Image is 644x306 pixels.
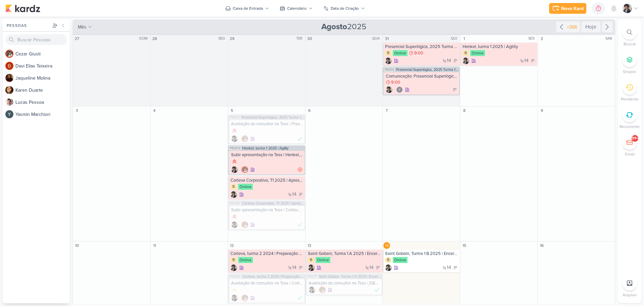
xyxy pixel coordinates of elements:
[73,35,80,42] div: 27
[376,265,380,270] div: A Fazer
[230,251,304,256] div: Corteva, turma 2 2024 | Preparação para seu futuro profissional 1
[231,207,303,213] div: Subir apresentação na Tess | Corteva Corporativo, T1 2025 | Apresentações Incríveis
[5,86,13,94] img: Karen Duarte
[463,57,469,64] div: Criador(a): Pedro Luahn Simões
[230,178,304,183] div: Corteva Corporativo, T1 2025 | Apresentações Incríveis
[306,107,313,114] div: 6
[231,121,303,127] div: Avaliação do consultor na Tess | Presencial Superlógica, 2025 Turma 1 | Protagonismo
[229,202,241,205] span: PS3287
[309,280,381,286] div: Avaliação do consultor na Tess | Saint Gobain, Turma 1 A 2025 | Encerramento
[385,257,391,263] div: B
[453,265,458,270] div: A Fazer
[238,184,253,190] div: Online
[230,191,237,198] img: Pedro Luahn Simões
[306,242,313,249] div: 13
[623,292,637,298] p: Arquivo
[605,36,614,41] div: SAB
[73,242,80,249] div: 10
[15,87,70,94] div: K a r e n D u a r t e
[308,251,381,256] div: Saint Gobain, Turma 1 A 2025 | Encerramento
[231,127,238,134] div: Prioridade Alta
[561,5,584,12] div: Novo Kard
[566,24,579,31] div: +366
[451,36,459,41] div: QUI
[391,80,400,85] span: 9:00
[386,86,392,93] div: Criador(a): Pedro Luahn Simões
[383,107,390,114] div: 7
[231,158,238,165] div: Prioridade Alta
[317,287,326,293] div: Colaboradores: Cezar Giusti
[316,257,330,263] div: Online
[386,74,458,79] div: Comunicação: Presencial Superlógica, 2025 Turma 1 | Protagonismo
[297,135,303,142] div: Finalizado
[632,136,638,141] div: 99+
[385,264,392,271] div: Criador(a): Pedro Luahn Simões
[524,58,529,63] span: 14
[241,166,248,173] img: Cezar Giusti
[218,36,227,41] div: SEG
[306,35,313,42] div: 30
[296,36,305,41] div: TER
[15,99,70,106] div: L u c a s P e s s o a
[625,151,635,157] p: Email
[242,202,304,205] span: Corteva Corporativo, T1 2025 | Apresentações Incríveis
[15,50,70,57] div: C e z a r G i u s t i
[230,264,237,271] div: Criador(a): Pedro Luahn Simões
[231,221,238,228] div: Criador(a): Pedro Luahn Simões
[231,166,238,173] img: Pedro Luahn Simões
[538,242,545,249] div: 16
[230,257,237,263] div: B
[231,295,238,301] div: Criador(a): Pedro Luahn Simões
[581,21,600,32] div: Hoje
[5,62,13,70] img: Davi Elias Teixeira
[231,135,238,142] img: Pedro Luahn Simões
[393,257,408,263] div: Online
[538,35,545,42] div: 2
[231,221,238,228] img: Pedro Luahn Simões
[5,98,13,106] img: Lucas Pessoa
[374,287,380,293] div: Finalizado
[231,295,238,301] img: Pedro Luahn Simões
[229,107,235,114] div: 5
[241,221,248,228] img: Cezar Giusti
[231,135,238,142] div: Criador(a): Pedro Luahn Simões
[139,36,150,41] div: DOM
[15,75,70,82] div: J a q u e l i n e M o l i n a
[396,86,403,93] img: Yasmin Marchiori
[151,242,158,249] div: 11
[241,295,248,301] img: Cezar Giusti
[447,58,451,63] span: 14
[231,213,238,220] div: Prioridade Alta
[5,34,67,45] input: Buscar Pessoas
[618,25,641,47] li: Ctrl + F
[621,96,639,102] p: Pendente
[231,287,238,293] div: Prioridade Média
[229,35,235,42] div: 29
[73,107,80,114] div: 3
[528,36,537,41] div: SEX
[297,221,303,228] div: Finalizado
[5,74,13,82] img: Jaqueline Molina
[231,152,303,158] div: Subir apresentação na Tess | Henkel, turma 1 2025 | Agility 2
[384,68,395,72] span: PS3212
[292,192,297,197] span: 14
[549,3,586,14] button: Novo Kard
[243,275,304,278] span: Corteva, turma 2 2024 | Preparação para seu futuro profissional 1
[463,57,469,64] img: Pedro Luahn Simões
[309,287,315,293] img: Pedro Luahn Simões
[240,135,248,142] div: Colaboradores: Cezar Giusti
[297,295,303,301] div: Finalizado
[299,192,303,197] div: A Fazer
[452,87,457,92] div: A Fazer
[309,287,315,293] div: Criador(a): Pedro Luahn Simões
[385,50,391,56] div: B
[230,264,237,271] img: Pedro Luahn Simões
[15,62,70,70] div: D a v i E l i a s T e i x e i r a
[385,44,459,49] div: Presencial Superlógica, 2025 Turma 1 | Protagonismo
[151,107,158,114] div: 4
[385,251,459,256] div: Saint Gobain, Turma 1 B 2025 | Encerramento
[385,264,392,271] img: Pedro Luahn Simões
[229,116,240,119] span: PS3212
[241,135,248,142] img: Cezar Giusti
[385,57,392,64] div: Criador(a): Pedro Luahn Simões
